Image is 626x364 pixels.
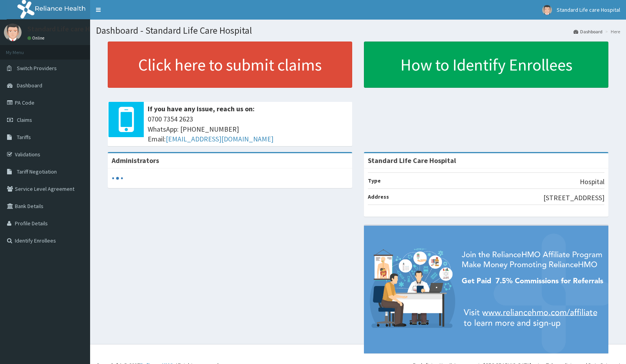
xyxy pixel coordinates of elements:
li: Here [603,28,620,35]
span: Standard Life care Hospital [557,6,620,13]
b: Address [368,193,389,200]
p: [STREET_ADDRESS] [543,193,604,203]
img: provider-team-banner.png [364,226,608,354]
b: Type [368,177,381,184]
b: If you have any issue, reach us on: [148,104,255,113]
span: Switch Providers [17,65,57,72]
h1: Dashboard - Standard Life Care Hospital [96,25,620,36]
svg: audio-loading [112,172,123,184]
span: 0700 7354 2623 WhatsApp: [PHONE_NUMBER] Email: [148,114,348,144]
strong: Standard Life Care Hospital [368,156,456,165]
span: Dashboard [17,82,42,89]
img: User Image [542,5,552,15]
img: User Image [4,24,22,41]
b: Administrators [112,156,159,165]
span: Tariff Negotiation [17,168,57,175]
span: Tariffs [17,134,31,141]
a: Online [27,35,46,41]
a: Click here to submit claims [108,42,352,88]
p: Standard Life care Hospital [27,25,111,33]
a: Dashboard [574,28,602,35]
span: Claims [17,116,32,123]
a: [EMAIL_ADDRESS][DOMAIN_NAME] [166,134,273,143]
a: How to Identify Enrollees [364,42,608,88]
p: Hospital [580,177,604,187]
